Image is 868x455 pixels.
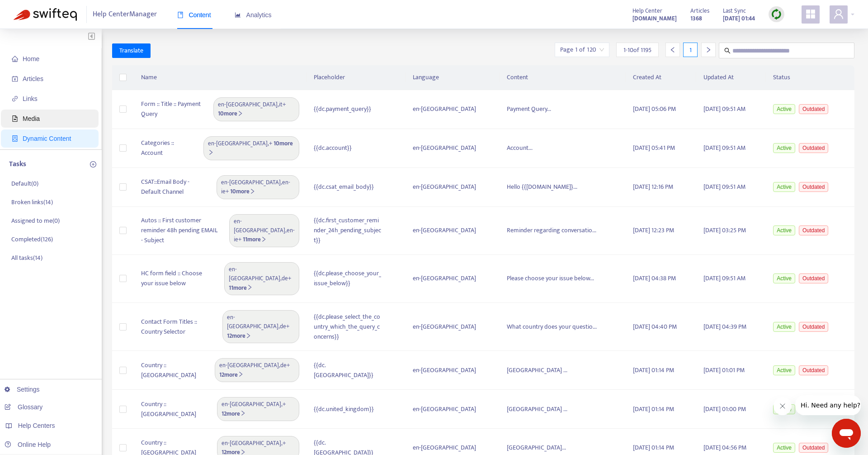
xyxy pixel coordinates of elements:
td: [DATE] 09:51 AM [696,129,766,168]
span: Active [773,322,795,332]
span: appstore [805,9,816,19]
p: Default ( 0 ) [11,179,38,188]
span: link [12,96,18,102]
span: left [670,47,676,53]
span: , + [221,178,295,196]
span: container [12,135,18,142]
td: en-[GEOGRAPHIC_DATA] [406,390,500,429]
span: , + [218,100,295,119]
th: Name [134,65,307,90]
span: Active [773,225,795,235]
span: account-book [12,76,18,82]
b: 10 more [208,139,293,158]
span: , + [234,217,295,244]
span: Form :: Title :: Payment Query [141,99,204,119]
td: [DATE] 12:16 PM [626,168,696,207]
span: Content [177,11,211,19]
span: right [261,236,267,242]
div: {{dc.united_kingdom}} [314,404,382,414]
span: Outdated [799,225,828,235]
p: All tasks ( 14 ) [11,253,42,263]
span: [GEOGRAPHIC_DATA] ... [507,365,567,375]
span: Autos :: First customer reminder 48h pending EMAIL - Subject [141,216,220,245]
span: en-[GEOGRAPHIC_DATA] [222,399,281,409]
td: [DATE] 03:25 PM [696,207,766,255]
span: Media [23,115,40,122]
span: en-[GEOGRAPHIC_DATA] [221,177,281,187]
span: right [250,188,255,194]
td: [DATE] 01:01 PM [696,351,766,390]
td: [DATE] 01:14 PM [626,390,696,429]
b: 12 more [219,370,244,380]
th: Language [406,65,500,90]
th: Updated At [696,65,766,90]
span: Contact Form Titles :: Country Selector [141,317,213,337]
iframe: Button to launch messaging window [832,419,861,448]
td: en-[GEOGRAPHIC_DATA] [406,207,500,255]
span: en-[GEOGRAPHIC_DATA] [229,264,280,283]
span: en-[GEOGRAPHIC_DATA] [219,360,279,370]
td: [DATE] 01:14 PM [626,351,696,390]
span: en-[GEOGRAPHIC_DATA] [208,139,268,148]
span: en-[GEOGRAPHIC_DATA] [218,100,278,110]
span: Active [773,143,795,153]
span: Links [23,95,38,102]
th: Created At [626,65,696,90]
span: en-[GEOGRAPHIC_DATA] [234,216,285,235]
p: Assigned to me ( 0 ) [11,216,60,225]
span: Articles [23,75,43,82]
td: en-[GEOGRAPHIC_DATA] [406,255,500,303]
span: Active [773,104,795,114]
span: en-ie [221,177,290,196]
span: file-image [12,115,18,122]
div: {{dc.payment_query}} [314,104,382,114]
img: sync.dc5367851b00ba804db3.png [771,9,782,20]
span: right [705,47,712,53]
span: Categories :: Account [141,138,194,158]
span: Country :: [GEOGRAPHIC_DATA] [141,399,208,419]
td: [DATE] 09:51 AM [696,90,766,129]
a: [DOMAIN_NAME] [632,13,677,24]
span: it [279,100,283,110]
span: Please choose your issue below... [507,273,594,283]
td: en-[GEOGRAPHIC_DATA] [406,351,500,390]
span: user [833,9,844,19]
span: search [724,48,731,54]
td: [DATE] 09:51 AM [696,168,766,207]
b: 12 more [222,409,246,419]
span: Active [773,273,795,283]
span: , + [229,265,294,292]
span: Home [23,55,39,62]
span: Reminder regarding conversatio... [507,225,596,235]
img: Swifteq [14,8,77,21]
span: right [240,449,246,455]
span: 1 - 10 of 1195 [623,45,651,55]
span: right [245,333,251,339]
span: Help Center Manager [93,6,157,23]
span: Payment Query... [507,104,551,114]
span: de [280,360,287,370]
p: Tasks [9,159,26,170]
span: right [238,371,244,377]
span: en-[GEOGRAPHIC_DATA] [227,312,278,331]
td: en-[GEOGRAPHIC_DATA] [406,90,500,129]
th: Placeholder [307,65,406,90]
div: {{dc.please_select_the_country_which_the_query_concerns}} [314,312,382,342]
b: 11 more [229,283,253,293]
a: Glossary [5,403,42,411]
span: de [280,321,286,331]
span: book [177,12,184,18]
span: Active [773,182,795,192]
span: Help Centers [18,422,55,429]
td: [DATE] 09:51 AM [696,255,766,303]
span: Account... [507,143,533,153]
a: Settings [5,386,40,393]
div: {{dc.[GEOGRAPHIC_DATA]}} [314,360,382,380]
span: right [247,284,253,290]
div: {{dc.csat_email_body}} [314,182,382,192]
span: What country does your questio... [507,321,597,332]
div: 1 [683,43,698,57]
span: right [240,410,246,416]
td: en-[GEOGRAPHIC_DATA] [406,303,500,351]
